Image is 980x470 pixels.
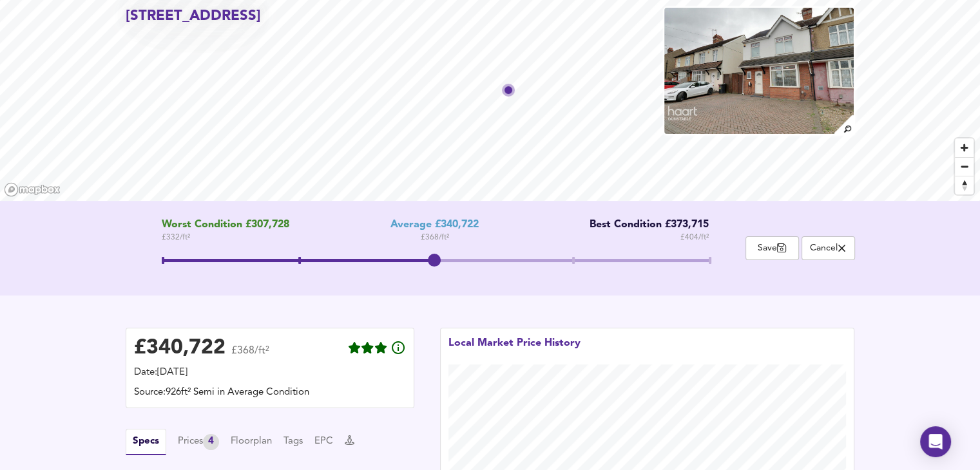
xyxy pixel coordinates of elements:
[162,219,289,231] span: Worst Condition £307,728
[680,231,709,244] span: £ 404 / ft²
[809,242,848,254] span: Cancel
[580,219,709,231] div: Best Condition £373,715
[390,219,479,231] div: Average £340,722
[448,336,581,364] div: Local Market Price History
[802,236,855,260] button: Cancel
[955,138,974,157] button: Zoom in
[162,231,289,244] span: £ 332 / ft²
[203,434,219,450] div: 4
[134,386,406,400] div: Source: 926ft² Semi in Average Condition
[4,182,61,197] a: Mapbox homepage
[955,158,974,176] span: Zoom out
[753,242,792,254] span: Save
[920,426,951,457] div: Open Intercom Messenger
[134,366,406,380] div: Date: [DATE]
[134,339,226,358] div: £ 340,722
[126,429,166,455] button: Specs
[126,6,261,26] h2: [STREET_ADDRESS]
[955,157,974,176] button: Zoom out
[663,6,855,135] img: property
[314,435,333,449] button: EPC
[231,346,269,364] span: £368/ft²
[832,113,855,136] img: search
[955,176,974,194] span: Reset bearing to north
[231,435,272,449] button: Floorplan
[178,434,219,450] div: Prices
[283,435,303,449] button: Tags
[955,176,974,194] button: Reset bearing to north
[745,236,799,260] button: Save
[178,434,219,450] button: Prices4
[421,231,449,244] span: £ 368 / ft²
